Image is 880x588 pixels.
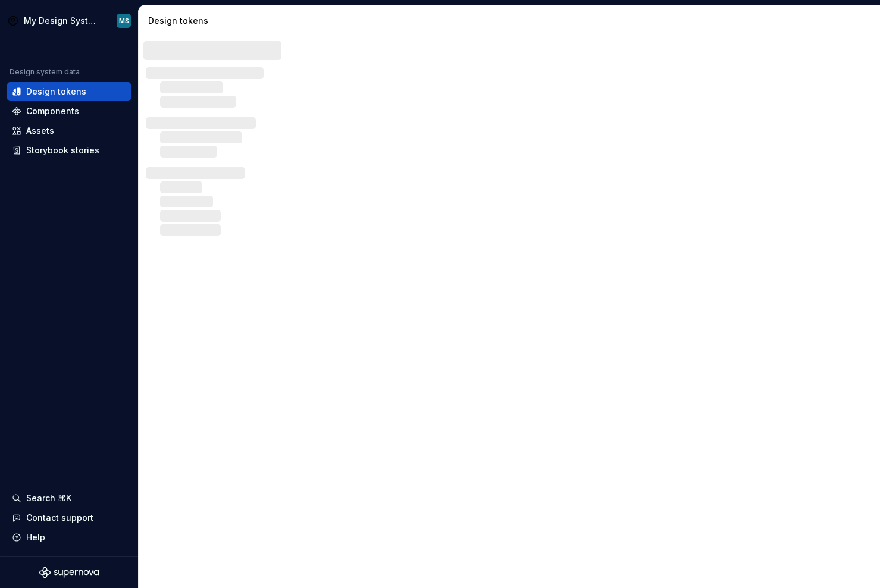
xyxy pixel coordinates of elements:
a: Assets [7,121,131,140]
div: MS [119,16,129,26]
div: Contact support [26,512,93,524]
a: Design tokens [7,82,131,101]
div: My Design System [24,15,100,27]
button: Contact support [7,508,131,527]
div: Components [26,105,79,117]
a: Components [7,102,131,121]
svg: Supernova Logo [39,567,99,578]
div: Design tokens [148,15,282,27]
div: Storybook stories [26,144,99,156]
div: Design system data [10,67,80,77]
button: Help [7,528,131,547]
div: Design tokens [26,86,86,98]
button: Search ⌘K [7,489,131,508]
div: Help [26,532,45,543]
a: Storybook stories [7,141,131,160]
button: My Design SystemMS [2,8,136,33]
div: Assets [26,125,54,137]
div: Search ⌘K [26,492,71,504]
